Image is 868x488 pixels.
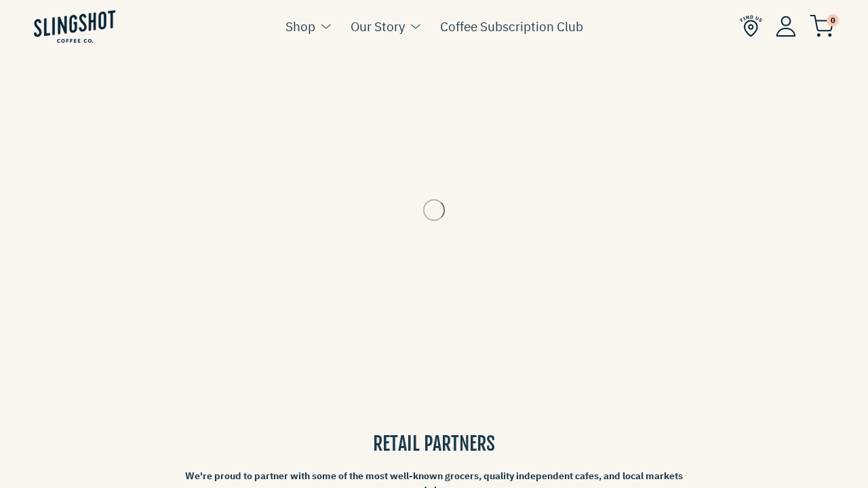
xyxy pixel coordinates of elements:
[183,430,685,457] h3: RETAIL PARTNERS
[285,16,315,37] a: Shop
[810,15,834,37] img: cart
[776,16,796,37] img: Account
[351,16,405,37] a: Our Story
[810,18,834,34] a: 0
[440,16,583,37] a: Coffee Subscription Club
[740,15,762,37] img: Find Us
[827,14,839,26] span: 0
